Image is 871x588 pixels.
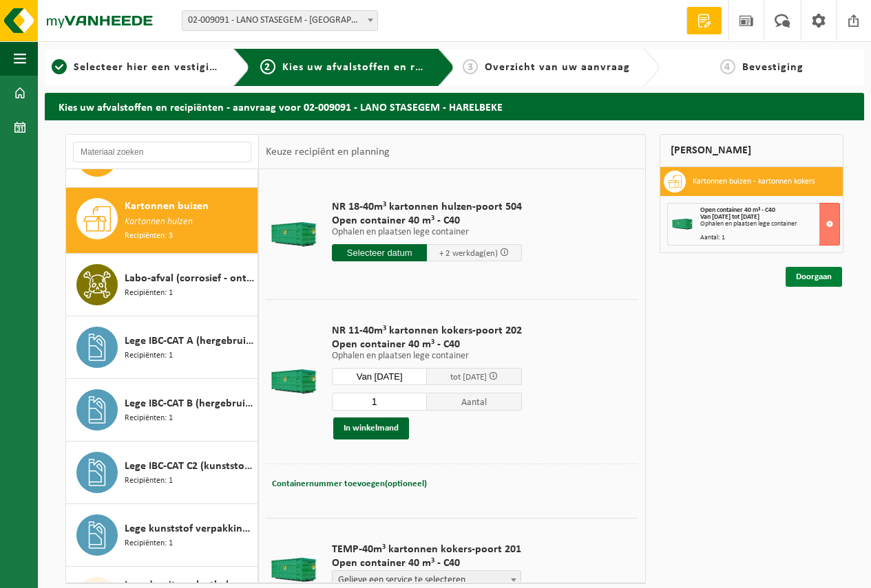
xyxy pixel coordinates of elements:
[332,228,522,237] p: Ophalen en plaatsen lege container
[182,10,378,31] span: 02-009091 - LANO STASEGEM - HARELBEKE
[125,287,173,300] span: Recipiënten: 1
[66,442,258,504] button: Lege IBC-CAT C2 (kunststof blaas verbranden) Recipiënten: 1
[282,62,472,73] span: Kies uw afvalstoffen en recipiënten
[125,230,173,243] span: Recipiënten: 3
[125,521,254,537] span: Lege kunststof verpakkingen van gevaarlijke stoffen
[125,215,193,230] span: Kartonnen hulzen
[45,93,864,120] h2: Kies uw afvalstoffen en recipiënten - aanvraag voor 02-009091 - LANO STASEGEM - HARELBEKE
[52,59,67,74] span: 1
[427,393,522,411] span: Aantal
[125,198,209,215] span: Kartonnen buizen
[332,200,522,214] span: NR 18-40m³ kartonnen hulzen-poort 504
[73,142,251,162] input: Materiaal zoeken
[271,475,428,494] button: Containernummer toevoegen(optioneel)
[332,214,522,228] span: Open container 40 m³ - C40
[66,254,258,316] button: Labo-afval (corrosief - ontvlambaar) Recipiënten: 1
[125,333,254,349] span: Lege IBC-CAT A (hergebruik na wassen, 1e keuze, als nieuw)
[332,324,522,338] span: NR 11-40m³ kartonnen kokers-poort 202
[332,351,522,361] p: Ophalen en plaatsen lege container
[272,479,427,488] span: Containernummer toevoegen(optioneel)
[693,171,815,193] h3: Kartonnen buizen - kartonnen kokers
[125,458,254,475] span: Lege IBC-CAT C2 (kunststof blaas verbranden)
[333,417,409,439] button: In winkelmand
[660,134,844,167] div: [PERSON_NAME]
[786,267,842,287] a: Doorgaan
[125,349,173,362] span: Recipiënten: 1
[700,206,775,214] span: Open container 40 m³ - C40
[332,543,521,556] span: TEMP-40m³ kartonnen kokers-poort 201
[66,316,258,379] button: Lege IBC-CAT A (hergebruik na wassen, 1e keuze, als nieuw) Recipiënten: 1
[485,62,630,73] span: Overzicht van uw aanvraag
[125,395,254,412] span: Lege IBC-CAT B (hergebruik na reiniging, 2e keuze)
[125,270,254,287] span: Labo-afval (corrosief - ontvlambaar)
[260,59,275,74] span: 2
[66,188,258,254] button: Kartonnen buizen Kartonnen hulzen Recipiënten: 3
[66,379,258,442] button: Lege IBC-CAT B (hergebruik na reiniging, 2e keuze) Recipiënten: 1
[450,373,487,382] span: tot [DATE]
[182,11,377,30] span: 02-009091 - LANO STASEGEM - HARELBEKE
[332,556,521,570] span: Open container 40 m³ - C40
[332,338,522,351] span: Open container 40 m³ - C40
[332,244,427,261] input: Selecteer datum
[700,235,840,241] div: Aantal: 1
[52,59,222,76] a: 1Selecteer hier een vestiging
[700,221,840,228] div: Ophalen en plaatsen lege container
[439,249,498,258] span: + 2 werkdag(en)
[66,504,258,567] button: Lege kunststof verpakkingen van gevaarlijke stoffen Recipiënten: 1
[700,213,759,221] strong: Van [DATE] tot [DATE]
[259,135,397,169] div: Keuze recipiënt en planning
[125,537,173,550] span: Recipiënten: 1
[463,59,478,74] span: 3
[742,62,804,73] span: Bevestiging
[720,59,735,74] span: 4
[125,412,173,425] span: Recipiënten: 1
[74,62,222,73] span: Selecteer hier een vestiging
[332,368,427,385] input: Selecteer datum
[125,475,173,488] span: Recipiënten: 1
